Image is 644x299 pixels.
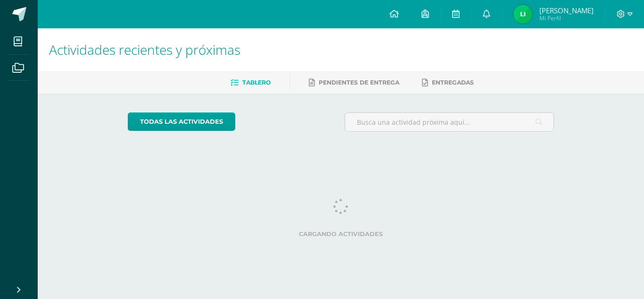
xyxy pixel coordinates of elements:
[345,113,554,131] input: Busca una actividad próxima aquí...
[513,5,532,24] img: 9d3cfdc1a02cc045ac27f838f5e8e0d0.png
[49,41,240,59] span: Actividades recientes y próximas
[309,75,399,90] a: Pendientes de entrega
[128,231,554,238] label: Cargando actividades
[242,79,271,86] span: Tablero
[539,6,594,15] span: [PERSON_NAME]
[231,75,271,90] a: Tablero
[319,79,399,86] span: Pendientes de entrega
[422,75,474,90] a: Entregadas
[539,14,594,22] span: Mi Perfil
[128,112,235,131] a: todas las Actividades
[432,79,474,86] span: Entregadas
